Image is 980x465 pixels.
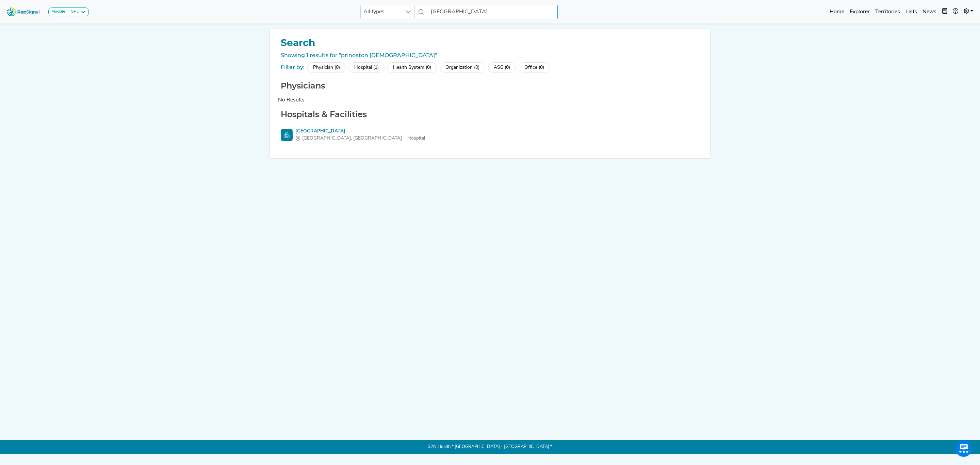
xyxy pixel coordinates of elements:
[278,96,702,104] div: No Results
[307,62,346,73] div: Physician (0)
[872,5,903,19] a: Territories
[295,128,425,135] div: [GEOGRAPHIC_DATA]
[281,63,305,71] div: Filter by:
[51,10,65,14] strong: Module
[68,9,79,15] div: SPE
[281,128,699,142] a: [GEOGRAPHIC_DATA][GEOGRAPHIC_DATA], [GEOGRAPHIC_DATA]Hospital
[278,110,702,119] h2: Hospitals & Facilities
[348,62,385,73] div: Hospital (1)
[295,135,425,142] div: Hospital
[278,51,702,60] div: Showing 1 results for "princeton [DEMOGRAPHIC_DATA]"
[269,440,710,454] p: S2N Health * [GEOGRAPHIC_DATA] - [GEOGRAPHIC_DATA] *
[920,5,939,19] a: News
[281,129,293,141] img: Hospital Search Icon
[939,5,950,19] button: Intel Book
[278,81,702,91] h2: Physicians
[903,5,920,19] a: Lists
[827,5,847,19] a: Home
[361,5,402,19] span: All types
[48,7,89,16] button: ModuleSPE
[302,135,402,142] span: [GEOGRAPHIC_DATA], [GEOGRAPHIC_DATA]
[428,5,558,19] input: Search a physician or facility
[387,62,437,73] div: Health System (0)
[847,5,872,19] a: Explorer
[278,37,702,49] h1: Search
